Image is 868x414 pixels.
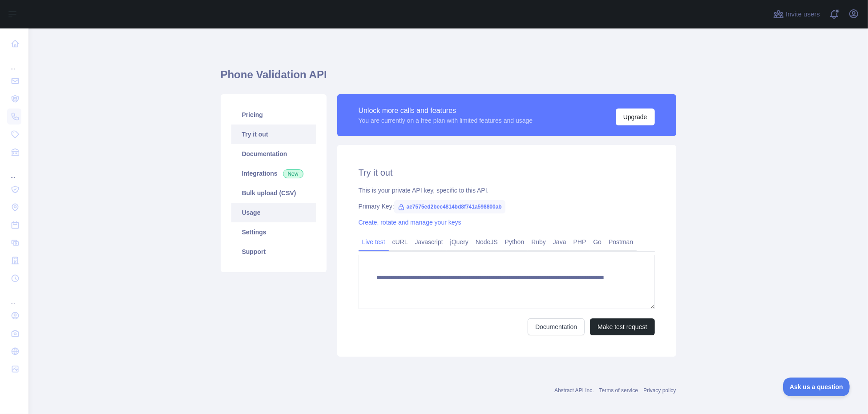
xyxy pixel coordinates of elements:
[283,169,303,178] span: New
[472,235,501,249] a: NodeJS
[7,288,21,306] div: ...
[616,109,655,125] button: Upgrade
[590,318,654,335] button: Make test request
[643,387,676,394] a: Privacy policy
[359,219,461,226] a: Create, rotate and manage your keys
[359,202,655,211] div: Primary Key:
[599,387,638,394] a: Terms of service
[359,186,655,195] div: This is your private API key, specific to this API.
[447,235,472,249] a: jQuery
[771,7,822,21] button: Invite users
[528,235,549,249] a: Ruby
[589,235,605,249] a: Go
[231,105,316,125] a: Pricing
[231,222,316,242] a: Settings
[231,144,316,164] a: Documentation
[7,53,21,71] div: ...
[389,235,412,249] a: cURL
[570,235,590,249] a: PHP
[783,378,850,396] iframe: Toggle Customer Support
[394,200,505,213] span: ae7575ed2bec4814bd8f741a598800ab
[231,242,316,261] a: Support
[554,387,594,394] a: Abstract API Inc.
[221,68,676,89] h1: Phone Validation API
[359,116,533,125] div: You are currently on a free plan with limited features and usage
[786,9,820,20] span: Invite users
[231,164,316,183] a: Integrations New
[231,203,316,222] a: Usage
[359,105,533,116] div: Unlock more calls and features
[7,162,21,180] div: ...
[412,235,447,249] a: Javascript
[231,183,316,203] a: Bulk upload (CSV)
[501,235,528,249] a: Python
[605,235,637,249] a: Postman
[549,235,570,249] a: Java
[359,235,389,249] a: Live test
[528,318,585,335] a: Documentation
[231,125,316,144] a: Try it out
[359,166,655,179] h2: Try it out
